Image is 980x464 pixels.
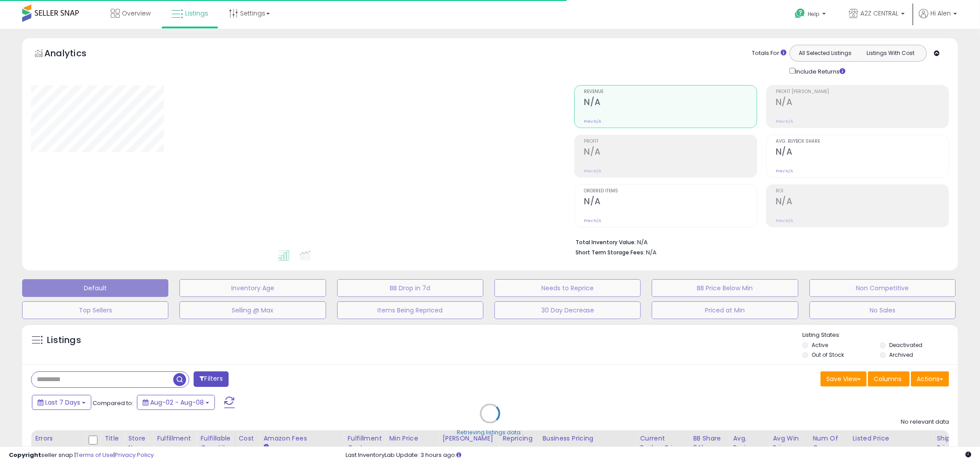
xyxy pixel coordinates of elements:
[752,49,786,58] div: Totals For
[494,301,641,319] button: 30 Day Decrease
[776,139,949,144] span: Avg. Buybox Share
[9,451,41,459] strong: Copyright
[185,9,208,18] span: Listings
[646,248,657,257] span: N/A
[930,9,951,18] span: Hi Alen
[584,147,757,159] h2: N/A
[179,279,326,297] button: Inventory Age
[576,236,942,247] li: N/A
[337,301,483,319] button: Items Being Repriced
[122,9,151,18] span: Overview
[22,279,168,297] button: Default
[584,218,601,223] small: Prev: N/A
[584,139,757,144] span: Profit
[576,238,636,246] b: Total Inventory Value:
[494,279,641,297] button: Needs to Reprice
[776,119,793,124] small: Prev: N/A
[584,189,757,194] span: Ordered Items
[776,97,949,109] h2: N/A
[776,189,949,194] span: ROI
[809,279,956,297] button: Non Competitive
[783,66,856,76] div: Include Returns
[337,279,483,297] button: BB Drop in 7d
[584,97,757,109] h2: N/A
[776,147,949,159] h2: N/A
[808,10,820,18] span: Help
[792,47,858,59] button: All Selected Listings
[9,451,154,460] div: seller snap | |
[44,47,104,62] h5: Analytics
[584,168,601,174] small: Prev: N/A
[457,429,523,437] div: Retrieving listings data..
[919,9,957,29] a: Hi Alen
[794,8,805,19] i: Get Help
[809,301,956,319] button: No Sales
[776,90,949,94] span: Profit [PERSON_NAME]
[22,301,168,319] button: Top Sellers
[584,90,757,94] span: Revenue
[652,279,798,297] button: BB Price Below Min
[652,301,798,319] button: Priced at Min
[776,218,793,223] small: Prev: N/A
[584,196,757,208] h2: N/A
[576,249,645,256] b: Short Term Storage Fees:
[776,196,949,208] h2: N/A
[179,301,326,319] button: Selling @ Max
[858,47,924,59] button: Listings With Cost
[860,9,898,18] span: A2Z CENTRAL
[776,168,793,174] small: Prev: N/A
[788,1,835,29] a: Help
[584,119,601,124] small: Prev: N/A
